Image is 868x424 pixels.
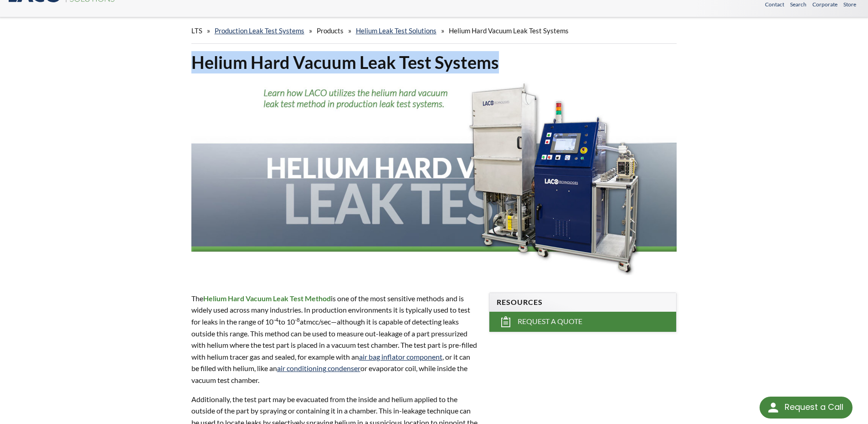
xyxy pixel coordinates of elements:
[317,26,344,35] span: Products
[785,397,843,418] div: Request a Call
[489,312,676,332] a: Request a Quote
[273,316,278,323] sup: -4
[295,316,300,323] sup: -8
[359,352,442,361] a: air bag inflator component
[518,317,582,326] span: Request a Quote
[203,294,331,303] strong: Helium Hard Vacuum Leak Test Method
[191,18,677,44] div: » » » »
[191,26,202,35] span: LTS
[191,81,677,275] img: Helium Hard Vacuum Leak Test Systems header
[191,293,478,386] p: The is one of the most sensitive methods and is widely used across many industries. In production...
[497,298,669,307] h4: Resources
[356,26,437,35] a: Helium Leak Test Solutions
[766,400,781,415] img: round button
[760,397,853,419] div: Request a Call
[277,364,360,372] a: air conditioning condenser
[215,26,304,35] a: Production Leak Test Systems
[449,26,569,35] span: Helium Hard Vacuum Leak Test Systems
[191,51,677,73] h1: Helium Hard Vacuum Leak Test Systems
